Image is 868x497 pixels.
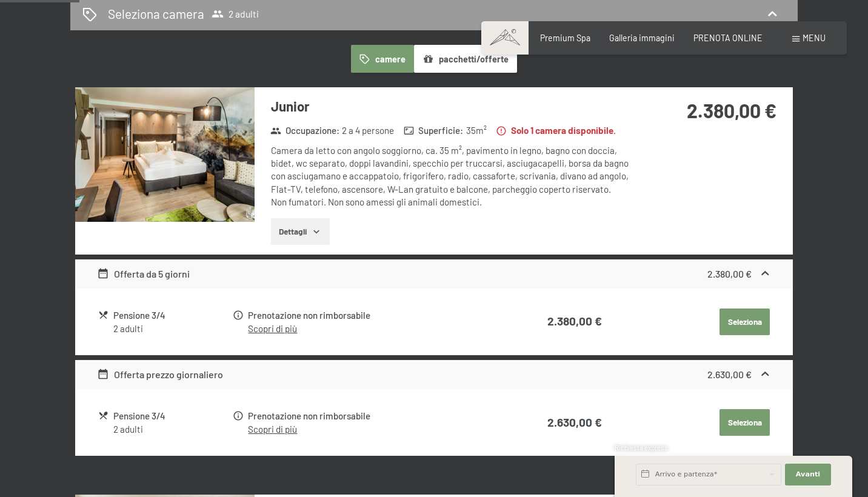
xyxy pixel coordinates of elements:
strong: Occupazione : [270,124,339,137]
button: Dettagli [271,218,330,245]
a: Galleria immagini [609,33,675,43]
button: pacchetti/offerte [414,45,517,73]
h3: Junior [271,97,632,116]
strong: 2.380,00 € [707,268,752,279]
div: Prenotazione non rimborsabile [248,409,500,423]
img: mss_renderimg.php [75,87,255,222]
span: Richiesta express [615,444,668,452]
div: 2 adulti [113,423,232,436]
strong: 2.630,00 € [707,369,752,380]
div: 2 adulti [113,322,232,335]
a: PRENOTA ONLINE [693,33,763,43]
button: camere [351,45,414,73]
div: Prenotazione non rimborsabile [248,309,500,322]
strong: Solo 1 camera disponibile. [496,124,616,137]
strong: Superficie : [404,124,464,137]
button: Avanti [785,464,831,485]
button: Seleziona [719,409,770,436]
a: Scopri di più [248,323,297,334]
div: Offerta da 5 giorni [97,267,190,281]
a: Premium Spa [540,33,590,43]
div: Offerta prezzo giornaliero [97,367,224,382]
span: 2 a 4 persone [342,124,394,137]
div: Camera da letto con angolo soggiorno, ca. 35 m², pavimento in legno, bagno con doccia, bidet, wc ... [271,144,632,208]
strong: 2.380,00 € [687,99,776,122]
button: Seleziona [719,309,770,335]
span: Avanti [796,470,820,479]
h2: Seleziona camera [108,5,204,22]
span: 35 m² [466,124,487,137]
span: Menu [803,33,826,43]
strong: 2.380,00 € [547,314,602,328]
div: Pensione 3/4 [113,409,232,423]
div: Offerta da 5 giorni2.380,00 € [75,259,793,289]
div: Pensione 3/4 [113,309,232,322]
span: 2 adulti [212,8,259,20]
div: Offerta prezzo giornaliero2.630,00 € [75,360,793,389]
a: Scopri di più [248,424,297,435]
strong: 2.630,00 € [547,415,602,429]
